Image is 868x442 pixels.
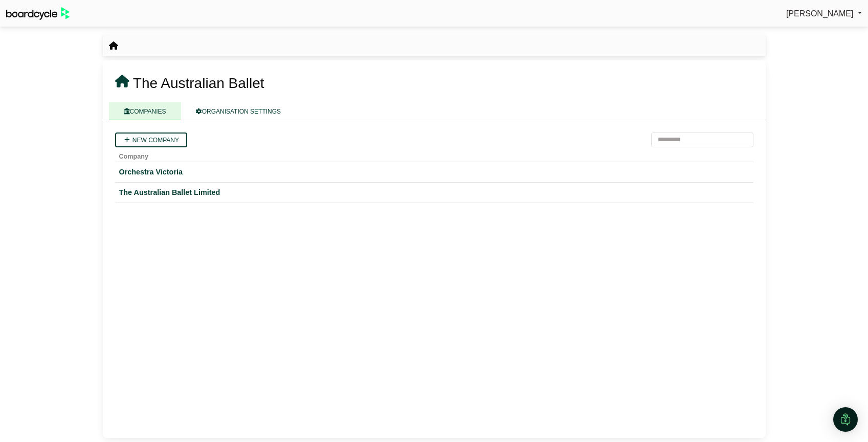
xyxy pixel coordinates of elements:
[6,7,70,20] img: BoardcycleBlackGreen-aaafeed430059cb809a45853b8cf6d952af9d84e6e89e1f1685b34bfd5cb7d64.svg
[109,39,118,53] nav: breadcrumb
[833,407,858,432] div: Open Intercom Messenger
[181,102,296,120] a: ORGANISATION SETTINGS
[133,75,264,91] span: The Australian Ballet
[119,166,749,178] a: Orchestra Victoria
[119,187,749,198] a: The Australian Ballet Limited
[109,102,181,120] a: COMPANIES
[786,9,854,18] span: [PERSON_NAME]
[786,7,862,20] a: [PERSON_NAME]
[115,132,187,147] a: New company
[115,147,753,162] th: Company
